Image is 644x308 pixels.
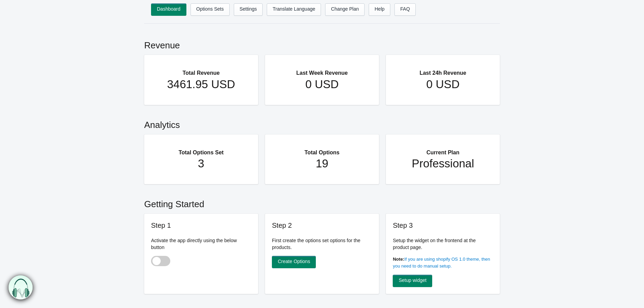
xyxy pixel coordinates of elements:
h1: 3 [158,157,244,170]
p: First create the options set options for the products. [272,237,372,251]
p: Activate the app directly using the below button [151,237,251,251]
a: Translate Language [267,3,321,16]
img: bxm.png [9,275,33,299]
h2: Current Plan [400,141,486,157]
a: Create Options [272,256,316,268]
a: Help [369,3,390,16]
h3: Step 1 [151,221,251,230]
a: Settings [234,3,263,16]
h2: Revenue [144,32,500,55]
h2: Last 24h Revenue [400,62,486,78]
a: Change Plan [325,3,365,16]
a: Options Sets [191,3,230,16]
h2: Total Options [279,141,365,157]
a: FAQ [394,3,416,16]
h2: Last Week Revenue [279,62,365,78]
h2: Analytics [144,112,500,134]
h1: 3461.95 USD [158,78,244,91]
h2: Total Revenue [158,62,244,78]
h2: Total Options Set [158,141,244,157]
h3: Step 2 [272,221,372,230]
b: Note: [393,257,404,262]
p: Setup the widget on the frontend at the product page. [393,237,493,251]
h1: Professional [400,157,486,170]
h1: 19 [279,157,365,170]
h1: 0 USD [279,78,365,91]
h1: 0 USD [400,78,486,91]
a: Dashboard [151,3,186,16]
h2: Getting Started [144,191,500,214]
h3: Step 3 [393,221,493,230]
a: If you are using shopify OS 1.0 theme, then you need to do manual setup. [393,257,490,269]
a: Setup widget [393,275,432,287]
